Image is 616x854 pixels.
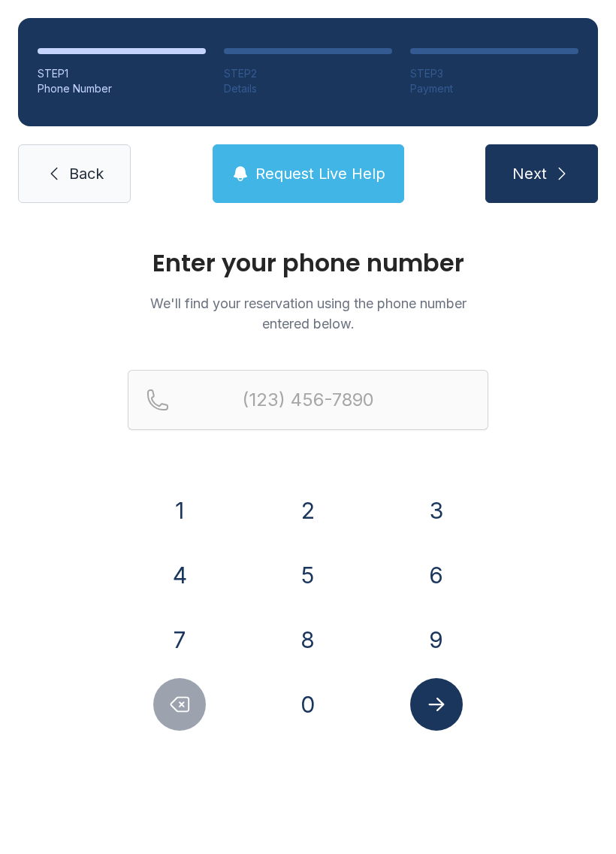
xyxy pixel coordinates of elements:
[153,678,206,731] button: Delete number
[410,613,463,666] button: 9
[224,66,392,81] div: STEP 2
[410,484,463,537] button: 3
[128,251,488,275] h1: Enter your phone number
[38,81,206,96] div: Phone Number
[410,66,578,81] div: STEP 3
[282,678,334,731] button: 0
[153,549,206,601] button: 4
[153,484,206,537] button: 1
[282,613,334,666] button: 8
[128,370,488,430] input: Reservation phone number
[69,163,104,184] span: Back
[410,678,463,731] button: Submit lookup form
[410,549,463,601] button: 6
[282,484,334,537] button: 2
[38,66,206,81] div: STEP 1
[512,163,547,184] span: Next
[410,81,578,96] div: Payment
[153,613,206,666] button: 7
[255,163,385,184] span: Request Live Help
[224,81,392,96] div: Details
[282,549,334,601] button: 5
[128,293,488,334] p: We'll find your reservation using the phone number entered below.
